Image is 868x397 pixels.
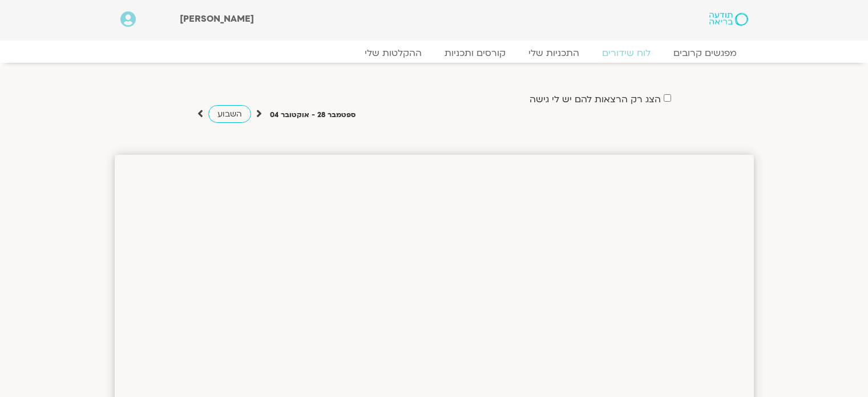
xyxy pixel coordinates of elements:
[433,47,517,59] a: קורסים ותכניות
[270,109,356,121] p: ספטמבר 28 - אוקטובר 04
[120,47,748,59] nav: Menu
[517,47,591,59] a: התכניות שלי
[591,47,662,59] a: לוח שידורים
[530,94,661,105] label: הצג רק הרצאות להם יש לי גישה
[217,109,242,119] span: השבוע
[662,47,748,59] a: מפגשים קרובים
[180,13,254,25] span: [PERSON_NAME]
[353,47,433,59] a: ההקלטות שלי
[208,105,251,123] a: השבוע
